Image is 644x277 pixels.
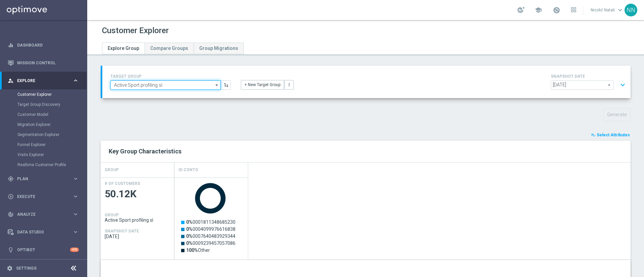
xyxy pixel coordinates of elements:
button: lightbulb Optibot +10 [7,247,79,253]
tspan: 100% [186,248,198,253]
text: 0007640483929344 [186,233,235,239]
i: more_vert [287,82,291,87]
i: equalizer [8,42,14,48]
div: +10 [70,248,79,252]
a: Migration Explorer [17,122,70,127]
i: settings [7,265,13,271]
tspan: 0% [186,219,193,225]
span: school [535,6,542,14]
a: Customer Explorer [17,92,70,97]
span: 50.12K [105,188,170,201]
i: keyboard_arrow_right [72,176,79,182]
span: Compare Groups [150,46,188,51]
div: Press SPACE to select this row. [101,178,174,260]
div: Explore [8,78,72,84]
a: Dashboard [17,36,79,54]
h4: GROUP [105,213,119,217]
span: Execute [17,195,72,199]
i: keyboard_arrow_right [72,229,79,235]
a: Realtime Customer Profile [17,162,70,167]
button: Data Studio keyboard_arrow_right [7,229,79,235]
button: more_vert [284,80,294,89]
h4: # OF CUSTOMERS [105,181,140,186]
a: Mission Control [17,54,79,72]
div: Press SPACE to select this row. [174,178,248,260]
tspan: 0% [186,233,193,239]
i: lightbulb [8,247,14,253]
div: Data Studio [8,229,72,235]
span: Explore [17,79,72,83]
button: expand_more [618,79,628,91]
h1: Customer Explorer [102,26,169,36]
h2: Key Group Characteristics [109,147,623,155]
div: Customer Model [17,110,87,120]
div: Funnel Explorer [17,140,87,150]
i: person_search [8,78,14,84]
text: Other [186,248,210,253]
span: Active Sport profiling sì [105,217,170,223]
a: Funnel Explorer [17,142,70,147]
ul: Tabs [102,43,244,54]
div: Segmentation Explorer [17,130,87,140]
div: Execute [8,194,72,200]
h4: Id Conto [178,164,198,176]
i: arrow_drop_down [214,81,220,89]
button: person_search Explore keyboard_arrow_right [7,78,79,83]
text: 0004099976616838 [186,226,235,232]
text: 0009239457057086 [186,240,235,246]
i: keyboard_arrow_right [72,77,79,84]
span: Data Studio [17,230,72,234]
div: Target Group Discovery [17,99,87,110]
h4: TARGET GROUP [110,74,231,79]
button: + New Target Group [241,80,284,89]
button: playlist_add_check Select Attributes [590,131,631,139]
a: Target Group Discovery [17,102,70,107]
a: Optibot [17,241,70,259]
span: Explore Group [108,46,139,51]
a: Settings [16,266,37,270]
div: Realtime Customer Profile [17,160,87,170]
button: Mission Control [7,60,79,66]
button: equalizer Dashboard [7,43,79,48]
div: NN [625,4,637,16]
span: keyboard_arrow_down [616,6,624,14]
h4: SNAPSHOT DATE [551,74,628,79]
i: keyboard_arrow_right [72,211,79,217]
a: Customer Model [17,112,70,117]
i: play_circle_outline [8,194,14,200]
button: gps_fixed Plan keyboard_arrow_right [7,176,79,182]
div: Optibot [8,241,79,259]
span: Group Migrations [199,46,238,51]
tspan: 0% [186,226,193,232]
div: Analyze [8,211,72,217]
span: Select Attributes [597,133,630,137]
div: Visits Explorer [17,150,87,160]
a: Nicolo' Natalikeyboard_arrow_down [590,5,625,15]
div: Mission Control [8,54,79,72]
text: 0001811348685230 [186,219,235,225]
div: Migration Explorer [17,120,87,130]
i: keyboard_arrow_right [72,193,79,200]
input: Select Existing or Create New [110,80,221,90]
h4: SNAPSHOT DATE [105,229,139,233]
a: Segmentation Explorer [17,132,70,137]
div: Plan [8,176,72,182]
div: Dashboard [8,36,79,54]
tspan: 0% [186,240,193,246]
button: track_changes Analyze keyboard_arrow_right [7,212,79,217]
a: Visits Explorer [17,152,70,157]
div: TARGET GROUP arrow_drop_down + New Target Group more_vert SNAPSHOT DATE arrow_drop_down expand_more [110,72,623,91]
span: Plan [17,177,72,181]
button: play_circle_outline Execute keyboard_arrow_right [7,194,79,199]
button: Generate [603,108,631,121]
div: Customer Explorer [17,89,87,99]
i: playlist_add_check [591,133,596,137]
